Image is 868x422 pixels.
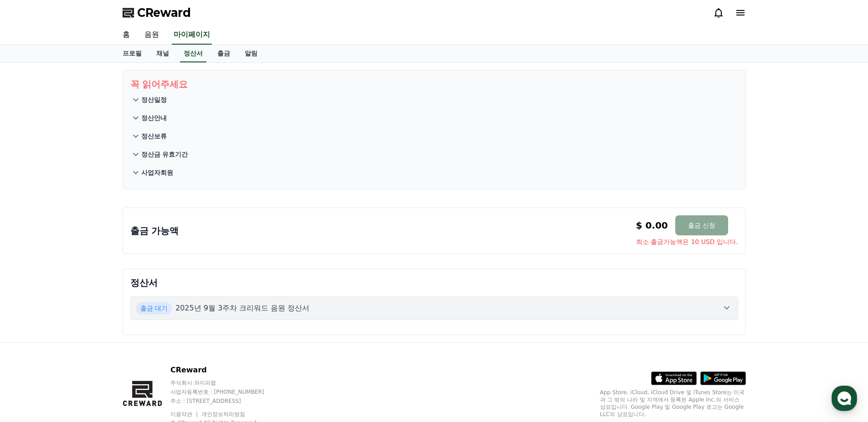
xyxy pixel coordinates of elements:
a: CReward [123,5,191,20]
p: 주식회사 와이피랩 [170,379,282,386]
p: 주소 : [STREET_ADDRESS] [170,397,282,405]
span: 출금 대기 [136,302,172,314]
button: 정산일정 [130,91,738,109]
p: 출금 가능액 [130,224,179,237]
button: 출금 대기 2025년 9월 3주차 크리워드 음원 정산서 [130,296,738,320]
button: 정산보류 [130,127,738,145]
a: 마이페이지 [172,25,212,45]
a: 개인정보처리방침 [201,411,245,417]
a: 음원 [137,25,166,45]
a: 알림 [237,45,265,62]
p: $ 0.00 [636,219,668,232]
button: 사업자회원 [130,163,738,182]
a: 프로필 [115,45,149,62]
button: 출금 신청 [675,215,728,235]
a: 출금 [210,45,237,62]
p: App Store, iCloud, iCloud Drive 및 iTunes Store는 미국과 그 밖의 나라 및 지역에서 등록된 Apple Inc.의 서비스 상표입니다. Goo... [600,389,746,418]
p: 2025년 9월 3주차 크리워드 음원 정산서 [175,303,310,314]
span: CReward [137,5,191,20]
p: 사업자회원 [141,168,173,177]
span: 대화 [83,303,94,310]
p: 정산서 [130,276,738,289]
a: 설정 [118,289,175,311]
a: 홈 [3,289,60,311]
p: 정산안내 [141,113,167,122]
a: 정산서 [180,45,206,62]
p: 사업자등록번호 : [PHONE_NUMBER] [170,388,282,396]
p: 정산일정 [141,95,167,104]
a: 홈 [115,25,137,45]
p: 정산금 유효기간 [141,150,188,159]
a: 채널 [149,45,176,62]
a: 이용약관 [170,411,199,417]
span: 홈 [29,302,34,310]
a: 대화 [60,289,118,311]
p: CReward [170,365,282,376]
button: 정산금 유효기간 [130,145,738,163]
span: 최소 출금가능액은 10 USD 입니다. [636,237,738,246]
span: 설정 [141,302,152,310]
button: 정산안내 [130,109,738,127]
p: 정산보류 [141,132,167,141]
p: 꼭 읽어주세요 [130,78,738,91]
